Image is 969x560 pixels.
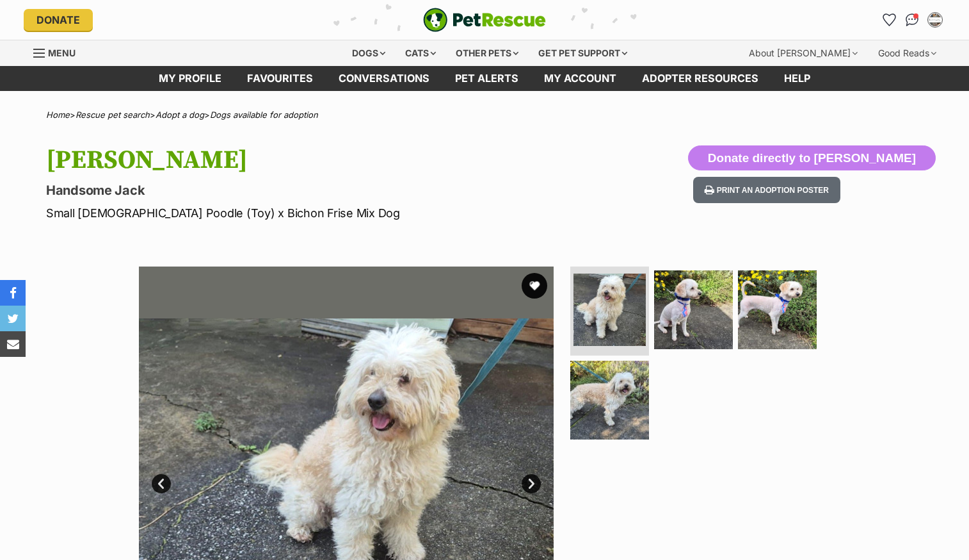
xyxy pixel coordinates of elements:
[46,110,70,120] a: Home
[46,181,588,199] p: Handsome Jack
[146,66,234,91] a: My profile
[529,40,636,66] div: Get pet support
[771,66,823,91] a: Help
[879,10,945,30] ul: Account quick links
[869,40,945,66] div: Good Reads
[654,270,733,349] img: Photo of Jack Uffelman
[925,10,945,30] button: My account
[14,110,955,120] div: > > >
[906,13,919,26] img: chat-41dd97257d64d25036548639549fe6c8038ab92f7586957e7f3b1b290dea8141.svg
[156,110,204,120] a: Adopt a dog
[76,110,150,120] a: Rescue pet search
[879,10,899,30] a: Favourites
[210,110,318,120] a: Dogs available for adoption
[234,66,326,91] a: Favourites
[46,204,588,222] p: Small [DEMOGRAPHIC_DATA] Poodle (Toy) x Bichon Frise Mix Dog
[442,66,531,91] a: Pet alerts
[447,40,527,66] div: Other pets
[423,8,546,32] a: PetRescue
[423,8,546,32] img: logo-e224e6f780fb5917bec1dbf3a21bbac754714ae5b6737aabdf751b685950b380.svg
[693,177,840,203] button: Print an adoption poster
[326,66,442,91] a: conversations
[396,40,445,66] div: Cats
[24,9,93,31] a: Donate
[48,47,76,58] span: Menu
[629,66,771,91] a: Adopter resources
[152,474,171,493] a: Prev
[902,10,922,30] a: Conversations
[522,273,547,299] button: favourite
[740,40,867,66] div: About [PERSON_NAME]
[573,274,646,346] img: Photo of Jack Uffelman
[343,40,394,66] div: Dogs
[531,66,629,91] a: My account
[929,13,941,26] img: Kirsty Rice profile pic
[570,361,649,440] img: Photo of Jack Uffelman
[33,40,84,63] a: Menu
[522,474,541,493] a: Next
[738,270,817,349] img: Photo of Jack Uffelman
[46,145,588,175] h1: [PERSON_NAME]
[688,145,936,171] button: Donate directly to [PERSON_NAME]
